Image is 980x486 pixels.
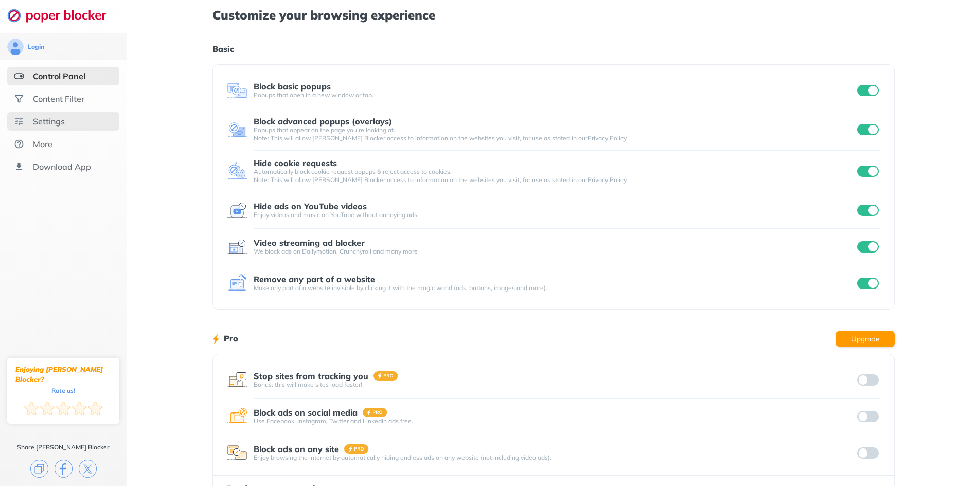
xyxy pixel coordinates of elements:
[33,161,91,172] div: Download App
[14,139,24,149] img: about.svg
[254,82,331,91] div: Block basic popups
[254,284,856,292] div: Make any part of a website invisible by clicking it with the magic wand (ads, buttons, images and...
[33,94,84,104] div: Content Filter
[227,406,247,427] img: feature icon
[14,116,24,127] img: settings.svg
[212,333,219,345] img: lighting bolt
[28,43,44,51] div: Login
[212,42,895,56] h1: Basic
[227,443,247,463] img: feature icon
[51,388,75,393] div: Rate us!
[254,126,856,142] div: Popups that appear on the page you’re looking at. Note: This will allow [PERSON_NAME] Blocker acc...
[15,365,111,384] div: Enjoying [PERSON_NAME] Blocker?
[254,211,856,219] div: Enjoy videos and music on YouTube without annoying ads.
[587,134,628,142] a: Privacy Policy.
[14,94,24,104] img: social.svg
[254,117,392,126] div: Block advanced popups (overlays)
[227,119,247,140] img: feature icon
[212,8,895,22] h1: Customize your browsing experience
[254,247,856,256] div: We block ads on Dailymotion, Crunchyroll and many more
[224,332,238,345] h1: Pro
[254,238,365,247] div: Video streaming ad blocker
[17,443,110,452] div: Share [PERSON_NAME] Blocker
[254,454,856,462] div: Enjoy browsing the internet by automatically hiding endless ads on any website (not including vid...
[7,8,118,23] img: logo-webpage.svg
[254,408,358,417] div: Block ads on social media
[254,158,337,168] div: Hide cookie requests
[7,39,24,55] img: avatar.svg
[363,408,387,417] img: pro-badge.svg
[14,161,24,172] img: download-app.svg
[254,371,368,381] div: Stop sites from tracking you
[33,71,85,81] div: Control Panel
[227,273,247,294] img: feature icon
[254,275,375,284] div: Remove any part of a website
[14,71,24,81] img: features-selected.svg
[254,444,339,454] div: Block ads on any site
[254,168,856,184] div: Automatically block cookie request popups & reject access to cookies. Note: This will allow [PERS...
[55,460,73,478] img: facebook.svg
[79,460,97,478] img: x.svg
[227,161,247,182] img: feature icon
[254,91,856,99] div: Popups that open in a new window or tab.
[587,176,628,184] a: Privacy Policy.
[254,381,856,389] div: Bonus: this will make sites load faster!
[30,460,48,478] img: copy.svg
[254,417,856,425] div: Use Facebook, Instagram, Twitter and LinkedIn ads free.
[33,116,65,127] div: Settings
[373,371,398,381] img: pro-badge.svg
[836,331,895,347] button: Upgrade
[344,444,369,454] img: pro-badge.svg
[227,80,247,101] img: feature icon
[33,139,52,149] div: More
[227,200,247,221] img: feature icon
[227,370,247,390] img: feature icon
[254,202,367,211] div: Hide ads on YouTube videos
[227,237,247,257] img: feature icon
